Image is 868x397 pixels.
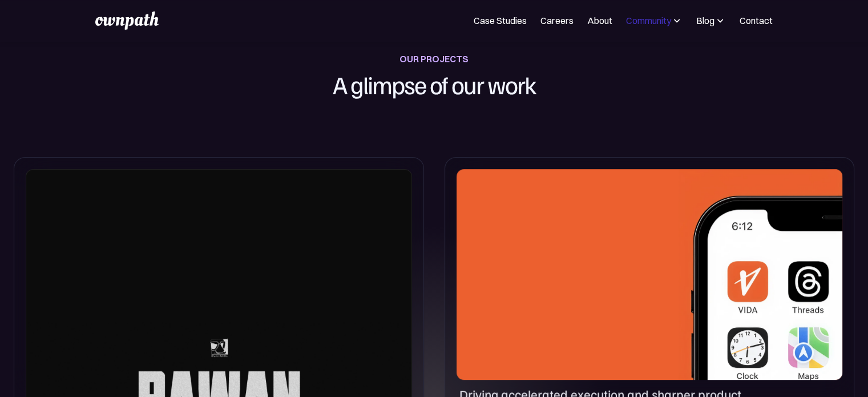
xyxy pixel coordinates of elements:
a: Case Studies [474,14,527,27]
div: Blog [696,14,714,27]
h1: A glimpse of our work [276,67,593,102]
a: About [587,14,612,27]
div: Blog [696,14,726,27]
div: Community [626,14,683,27]
div: Community [626,14,671,27]
a: Contact [740,14,773,27]
div: OUR PROJECTS [399,51,469,67]
a: Careers [540,14,574,27]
